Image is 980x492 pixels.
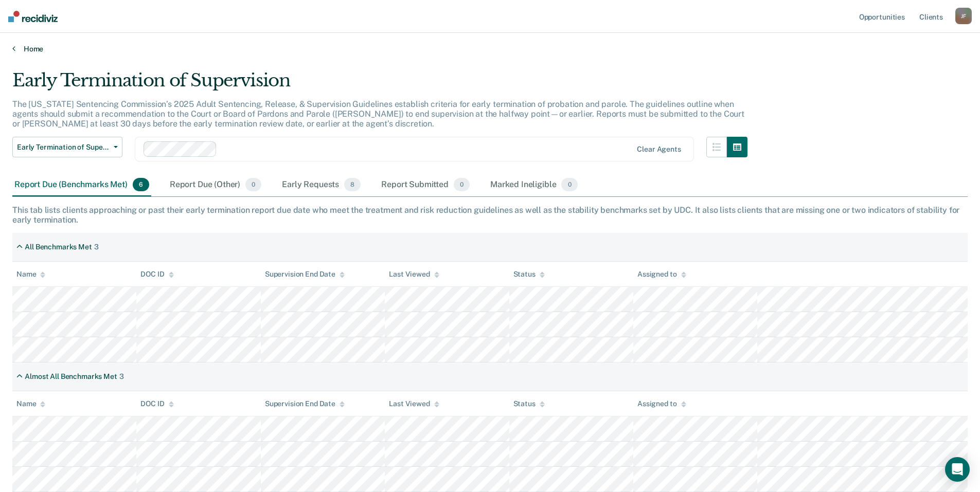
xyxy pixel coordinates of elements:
[637,399,686,408] div: Assigned to
[12,44,968,53] a: Home
[637,145,681,154] div: Clear agents
[513,399,545,408] div: Status
[379,174,472,196] div: Report Submitted0
[561,178,577,191] span: 0
[389,399,439,408] div: Last Viewed
[12,70,747,99] div: Early Termination of Supervision
[265,270,345,279] div: Supervision End Date
[12,239,103,256] div: All Benchmarks Met3
[454,178,470,191] span: 0
[25,372,117,381] div: Almost All Benchmarks Met
[12,174,151,196] div: Report Due (Benchmarks Met)6
[265,399,345,408] div: Supervision End Date
[94,243,99,251] div: 3
[12,368,128,385] div: Almost All Benchmarks Met3
[168,174,263,196] div: Report Due (Other)0
[488,174,580,196] div: Marked Ineligible0
[25,243,92,251] div: All Benchmarks Met
[16,270,45,279] div: Name
[955,8,972,24] button: JF
[133,178,149,191] span: 6
[389,270,439,279] div: Last Viewed
[344,178,361,191] span: 8
[12,137,122,157] button: Early Termination of Supervision
[8,11,58,22] img: Recidiviz
[140,270,173,279] div: DOC ID
[280,174,363,196] div: Early Requests8
[637,270,686,279] div: Assigned to
[955,8,972,24] div: J F
[513,270,545,279] div: Status
[12,205,968,225] div: This tab lists clients approaching or past their early termination report due date who meet the t...
[16,399,45,408] div: Name
[140,399,173,408] div: DOC ID
[119,372,124,381] div: 3
[945,457,970,482] div: Open Intercom Messenger
[17,143,110,152] span: Early Termination of Supervision
[12,99,744,129] p: The [US_STATE] Sentencing Commission’s 2025 Adult Sentencing, Release, & Supervision Guidelines e...
[245,178,261,191] span: 0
